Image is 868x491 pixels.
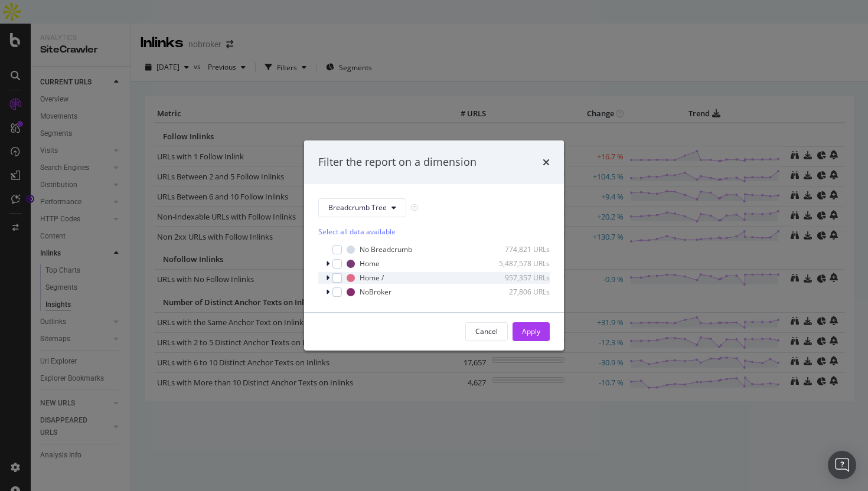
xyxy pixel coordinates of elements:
[360,287,391,297] div: NoBroker
[828,451,856,479] div: Open Intercom Messenger
[492,258,550,269] div: 5,487,578 URLs
[328,202,387,212] span: Breadcrumb Tree
[360,244,412,254] div: No Breadcrumb
[492,244,550,254] div: 774,821 URLs
[513,322,550,341] button: Apply
[318,155,477,170] div: Filter the report on a dimension
[318,198,406,217] button: Breadcrumb Tree
[465,322,508,341] button: Cancel
[304,140,564,351] div: modal
[475,326,498,336] div: Cancel
[543,155,550,170] div: times
[492,287,550,297] div: 27,806 URLs
[318,227,550,237] div: Select all data available
[522,326,540,336] div: Apply
[492,273,550,283] div: 957,357 URLs
[360,258,380,269] div: Home
[360,273,384,283] div: Home /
